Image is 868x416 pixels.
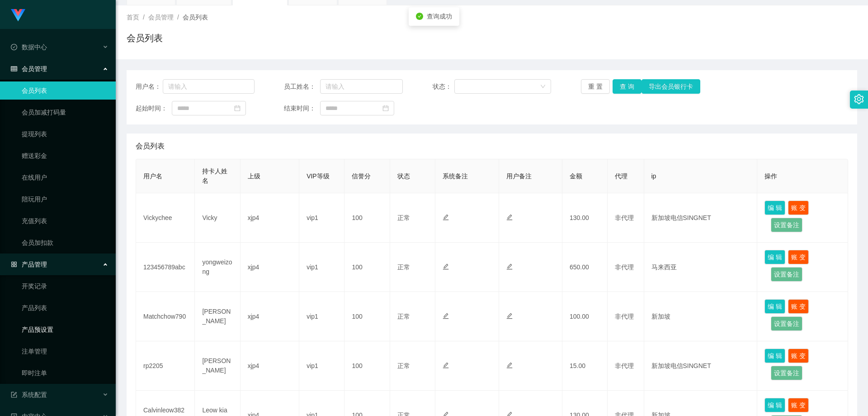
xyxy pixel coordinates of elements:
span: 会员列表 [183,14,208,21]
i: 图标: edit [443,313,449,319]
i: 图标: edit [506,362,513,368]
button: 账 变 [788,201,809,215]
span: 非代理 [615,214,634,221]
span: 操作 [764,172,777,180]
td: vip1 [299,292,344,341]
button: 设置备注 [771,366,802,380]
td: 100 [344,292,390,341]
span: 正常 [397,214,410,221]
a: 提现列表 [22,125,108,143]
span: 首页 [127,14,139,21]
i: icon: check-circle [416,13,423,20]
span: 用户备注 [506,172,532,180]
span: 结束时间： [284,104,320,113]
td: xjp4 [241,243,299,292]
td: vip1 [299,243,344,292]
button: 设置备注 [771,218,802,232]
a: 会员加扣款 [22,234,108,252]
button: 设置备注 [771,316,802,331]
td: 100 [344,193,390,243]
i: 图标: calendar [234,105,241,111]
i: 图标: edit [443,362,449,368]
a: 在线用户 [22,168,108,186]
span: 正常 [397,263,410,271]
td: 新加坡电信SINGNET [644,341,758,391]
button: 账 变 [788,299,809,314]
button: 重 置 [581,79,610,94]
h1: 会员列表 [127,31,163,45]
a: 即时注单 [22,364,108,382]
button: 编 辑 [764,299,785,314]
a: 产品预设置 [22,320,108,339]
span: 正常 [397,313,410,320]
td: 新加坡 [644,292,758,341]
button: 编 辑 [764,250,785,264]
td: 100 [344,243,390,292]
i: 图标: form [11,392,17,398]
span: 系统配置 [11,391,47,398]
input: 请输入 [163,79,255,94]
i: 图标: edit [443,214,449,220]
td: yongweizong [195,243,240,292]
img: logo.9652507e.png [11,9,25,22]
span: 上级 [248,172,260,180]
span: 代理 [615,172,627,180]
td: vip1 [299,341,344,391]
span: 用户名： [136,82,163,91]
span: 非代理 [615,313,634,320]
span: 会员列表 [136,141,165,152]
span: 起始时间： [136,104,172,113]
span: / [177,14,179,21]
td: 130.00 [562,193,608,243]
td: [PERSON_NAME] [195,341,240,391]
i: 图标: check-circle-o [11,44,17,50]
td: vip1 [299,193,344,243]
span: 查询成功 [427,13,452,20]
i: 图标: down [540,84,546,90]
td: [PERSON_NAME] [195,292,240,341]
td: 100 [344,341,390,391]
span: 用户名 [143,172,162,180]
i: 图标: calendar [382,105,389,111]
button: 编 辑 [764,398,785,412]
button: 账 变 [788,349,809,363]
td: 新加坡电信SINGNET [644,193,758,243]
td: 马来西亚 [644,243,758,292]
button: 设置备注 [771,267,802,282]
i: 图标: appstore-o [11,261,17,268]
button: 编 辑 [764,349,785,363]
a: 产品列表 [22,299,108,317]
button: 查 询 [613,79,642,94]
span: 持卡人姓名 [202,167,227,184]
i: 图标: edit [506,214,513,220]
i: 图标: edit [506,263,513,270]
span: 状态： [433,82,455,91]
a: 赠送彩金 [22,147,108,165]
i: 图标: edit [506,313,513,319]
span: 正常 [397,362,410,369]
td: 15.00 [562,341,608,391]
input: 请输入 [320,79,403,94]
span: VIP等级 [307,172,330,180]
a: 充值列表 [22,212,108,230]
td: Vickychee [136,193,195,243]
button: 账 变 [788,398,809,412]
span: 非代理 [615,263,634,271]
button: 导出会员银行卡 [642,79,700,94]
span: 状态 [397,172,410,180]
span: ip [651,172,656,180]
span: 数据中心 [11,43,47,51]
span: 产品管理 [11,261,47,268]
td: Vicky [195,193,240,243]
td: xjp4 [241,341,299,391]
span: 系统备注 [443,172,468,180]
td: 123456789abc [136,243,195,292]
span: 会员管理 [148,14,174,21]
a: 注单管理 [22,342,108,360]
a: 陪玩用户 [22,190,108,208]
td: 100.00 [562,292,608,341]
span: 会员管理 [11,65,47,72]
td: xjp4 [241,193,299,243]
td: xjp4 [241,292,299,341]
td: rp2205 [136,341,195,391]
